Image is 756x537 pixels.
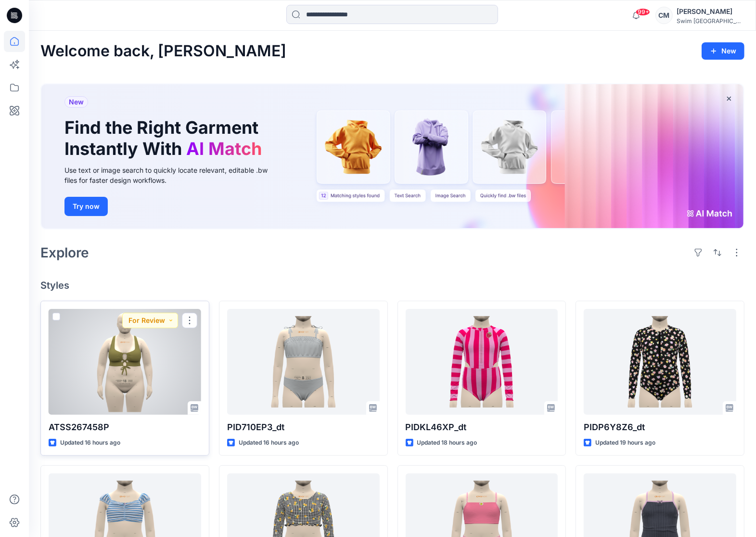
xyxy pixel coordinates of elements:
[677,6,744,17] div: [PERSON_NAME]
[702,42,744,60] button: New
[595,438,655,448] p: Updated 19 hours ago
[40,42,286,60] h2: Welcome back, [PERSON_NAME]
[417,438,477,448] p: Updated 18 hours ago
[227,309,380,415] a: PID710EP3_dt
[186,138,262,159] span: AI Match
[636,8,650,16] span: 99+
[406,309,558,415] a: PIDKL46XP_dt
[655,7,673,24] div: CM
[69,96,84,108] span: New
[40,280,744,291] h4: Styles
[64,117,267,159] h1: Find the Right Garment Instantly With
[49,309,201,415] a: ATSS267458P
[239,438,299,448] p: Updated 16 hours ago
[584,421,736,434] p: PIDP6Y8Z6_dt
[40,245,89,260] h2: Explore
[64,197,108,216] button: Try now
[406,421,558,434] p: PIDKL46XP_dt
[227,421,380,434] p: PID710EP3_dt
[60,438,120,448] p: Updated 16 hours ago
[677,17,744,25] div: Swim [GEOGRAPHIC_DATA]
[49,421,201,434] p: ATSS267458P
[64,165,281,185] div: Use text or image search to quickly locate relevant, editable .bw files for faster design workflows.
[584,309,736,415] a: PIDP6Y8Z6_dt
